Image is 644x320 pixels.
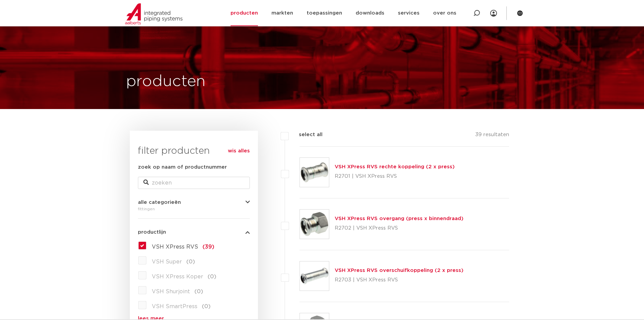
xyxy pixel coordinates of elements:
span: VSH XPress RVS [152,244,198,250]
span: (0) [202,304,211,309]
span: productlijn [138,230,166,235]
img: Thumbnail for VSH XPress RVS overgang (press x binnendraad) [300,210,329,239]
a: wis alles [228,147,250,155]
button: productlijn [138,230,250,235]
label: select all [289,131,323,139]
h1: producten [126,71,206,92]
img: Thumbnail for VSH XPress RVS overschuifkoppeling (2 x press) [300,261,329,291]
p: 39 resultaten [475,131,509,141]
button: alle categorieën [138,200,250,205]
a: VSH XPress RVS rechte koppeling (2 x press) [335,164,455,169]
span: (0) [194,289,203,294]
span: alle categorieën [138,200,181,205]
span: (0) [208,274,216,279]
div: fittingen [138,205,250,213]
h3: filter producten [138,144,250,158]
label: zoek op naam of productnummer [138,163,227,171]
a: VSH XPress RVS overschuifkoppeling (2 x press) [335,268,463,273]
a: VSH XPress RVS overgang (press x binnendraad) [335,216,463,221]
p: R2702 | VSH XPress RVS [335,223,463,234]
input: zoeken [138,177,250,189]
span: VSH Super [152,259,182,264]
span: VSH XPress Koper [152,274,203,279]
p: R2701 | VSH XPress RVS [335,171,455,182]
span: (39) [202,244,214,250]
span: VSH SmartPress [152,304,197,309]
span: (0) [186,259,195,264]
img: Thumbnail for VSH XPress RVS rechte koppeling (2 x press) [300,158,329,187]
p: R2703 | VSH XPress RVS [335,275,463,285]
span: VSH Shurjoint [152,289,190,294]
